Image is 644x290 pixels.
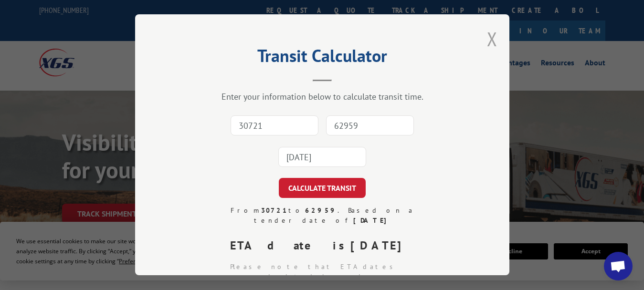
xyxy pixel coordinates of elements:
[279,178,366,198] button: CALCULATE TRANSIT
[305,207,338,215] strong: 62959
[350,238,410,253] strong: [DATE]
[183,49,462,67] h2: Transit Calculator
[222,206,422,226] div: From to . Based on a tender date of
[604,252,633,280] a: Open chat
[278,147,366,167] input: Tender Date
[230,238,422,255] div: ETA date is
[326,116,414,136] input: Dest. Zip
[487,26,497,52] button: Close modal
[183,91,462,102] div: Enter your information below to calculate transit time.
[231,116,318,136] input: Origin Zip
[353,217,391,225] strong: [DATE]
[261,207,288,215] strong: 30721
